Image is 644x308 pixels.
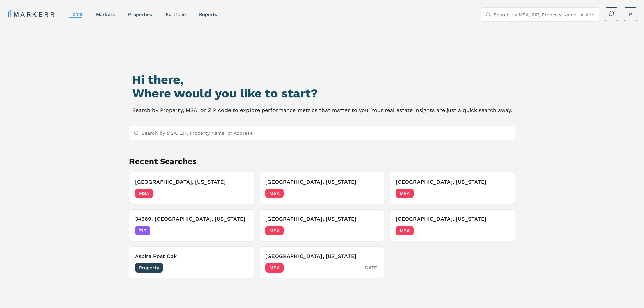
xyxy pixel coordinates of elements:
[265,178,379,186] h3: [GEOGRAPHIC_DATA], [US_STATE]
[135,189,153,198] span: MSA
[96,11,115,17] a: markets
[494,227,509,234] span: [DATE]
[142,126,511,140] input: Search by MSA, ZIP, Property Name, or Address
[132,73,512,87] h1: Hi there,
[265,252,379,260] h3: [GEOGRAPHIC_DATA], [US_STATE]
[260,209,385,241] button: [GEOGRAPHIC_DATA], [US_STATE]MSA[DATE]
[135,252,248,260] h3: Aspire Post Oak
[233,264,248,271] span: [DATE]
[135,263,163,273] span: Property
[396,226,414,235] span: MSA
[199,11,217,17] a: reports
[265,263,284,273] span: MSA
[396,215,509,223] h3: [GEOGRAPHIC_DATA], [US_STATE]
[129,246,254,278] button: Aspire Post OakProperty[DATE]
[396,189,414,198] span: MSA
[260,172,385,204] button: [GEOGRAPHIC_DATA], [US_STATE]MSA[DATE]
[390,209,515,241] button: [GEOGRAPHIC_DATA], [US_STATE]MSA[DATE]
[135,226,150,235] span: ZIP
[494,8,595,21] input: Search by MSA, ZIP, Property Name, or Address
[135,178,248,186] h3: [GEOGRAPHIC_DATA], [US_STATE]
[363,190,379,197] span: [DATE]
[233,227,248,234] span: [DATE]
[629,11,632,18] span: P
[396,178,509,186] h3: [GEOGRAPHIC_DATA], [US_STATE]
[128,11,152,17] a: properties
[363,264,379,271] span: [DATE]
[265,226,284,235] span: MSA
[69,11,82,17] a: home
[265,215,379,223] h3: [GEOGRAPHIC_DATA], [US_STATE]
[7,9,56,19] a: MARKERR
[129,156,515,167] h2: Recent Searches
[129,209,254,241] button: 34669, [GEOGRAPHIC_DATA], [US_STATE]ZIP[DATE]
[135,215,248,223] h3: 34669, [GEOGRAPHIC_DATA], [US_STATE]
[363,227,379,234] span: [DATE]
[390,172,515,204] button: [GEOGRAPHIC_DATA], [US_STATE]MSA[DATE]
[260,246,385,278] button: [GEOGRAPHIC_DATA], [US_STATE]MSA[DATE]
[624,7,637,21] button: P
[166,11,186,17] a: Portfolio
[132,87,512,100] h2: Where would you like to start?
[265,189,284,198] span: MSA
[494,190,509,197] span: [DATE]
[233,190,248,197] span: [DATE]
[132,105,512,115] p: Search by Property, MSA, or ZIP code to explore performance metrics that matter to you. Your real...
[129,172,254,204] button: [GEOGRAPHIC_DATA], [US_STATE]MSA[DATE]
